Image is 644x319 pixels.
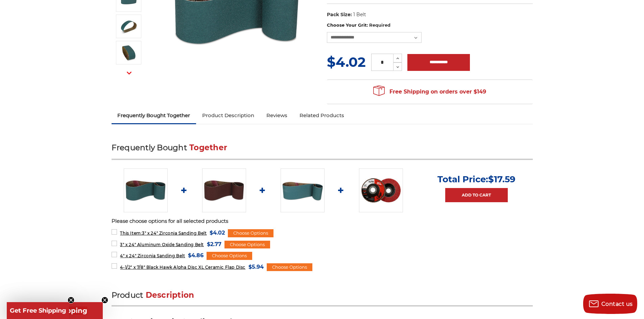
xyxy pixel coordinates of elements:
[120,242,204,247] span: 3" x 24" Aluminum Oxide Sanding Belt
[196,108,260,123] a: Product Description
[120,44,137,61] img: 3" x 24" Sanding Belt - Zirc
[488,174,516,185] span: $17.59
[445,188,508,202] a: Add to Cart
[353,11,366,18] dd: 1 Belt
[7,302,103,319] div: Get Free ShippingClose teaser
[10,307,66,314] span: Get Free Shipping
[583,294,637,314] button: Contact us
[228,229,273,237] div: Choose Options
[189,143,227,152] span: Together
[112,108,196,123] a: Frequently Bought Together
[7,302,69,319] div: Get Free ShippingClose teaser
[327,22,533,29] label: Choose Your Grit:
[224,241,270,249] div: Choose Options
[68,297,74,303] button: Close teaser
[120,253,185,258] span: 4" x 24" Zirconia Sanding Belt
[146,290,194,300] span: Description
[437,174,516,185] p: Total Price:
[601,301,633,307] span: Contact us
[188,251,204,260] span: $4.86
[369,22,390,28] small: Required
[260,108,293,123] a: Reviews
[267,263,312,271] div: Choose Options
[121,66,137,80] button: Next
[293,108,350,123] a: Related Products
[210,228,225,237] span: $4.02
[207,240,221,249] span: $2.77
[112,290,143,300] span: Product
[101,297,108,303] button: Close teaser
[373,85,486,99] span: Free Shipping on orders over $149
[112,217,533,225] p: Please choose options for all selected products
[120,231,142,236] strong: This Item:
[327,11,352,18] dt: Pack Size:
[207,252,252,260] div: Choose Options
[124,168,168,212] img: 3" x 24" Zirconia Sanding Belt
[327,54,366,70] span: $4.02
[112,143,187,152] span: Frequently Bought
[120,18,137,35] img: 3" x 24" Zirc Sanding Belt
[120,231,207,236] span: 3" x 24" Zirconia Sanding Belt
[248,262,264,271] span: $5.94
[120,265,245,270] span: 4-1/2" x 7/8" Black Hawk Alpha Disc XL Ceramic Flap Disc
